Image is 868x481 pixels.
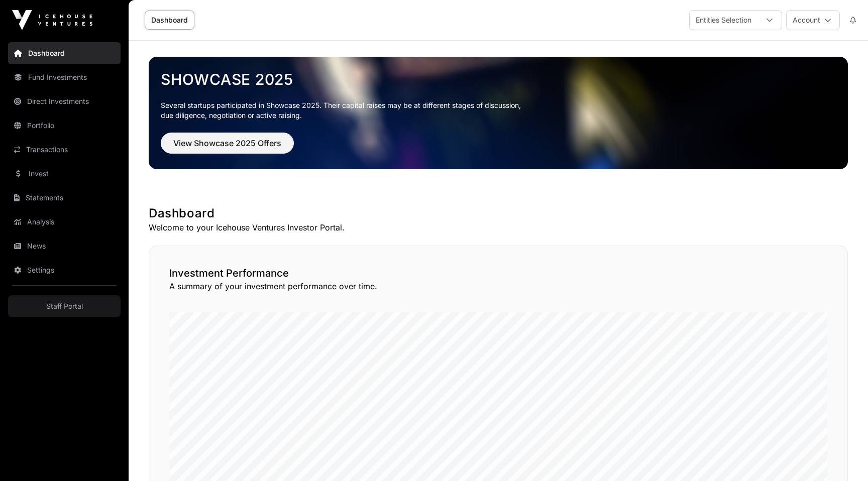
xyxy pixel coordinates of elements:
a: Fund Investments [8,66,121,88]
div: Entities Selection [690,11,757,30]
p: Welcome to your Icehouse Ventures Investor Portal. [149,221,848,233]
button: Account [786,10,840,30]
a: Dashboard [145,11,194,30]
h1: Dashboard [149,205,848,221]
a: Portfolio [8,114,121,137]
a: Direct Investments [8,90,121,112]
img: Icehouse Ventures Logo [12,10,92,30]
a: Settings [8,259,121,281]
a: Staff Portal [8,295,121,317]
iframe: Chat Widget [818,433,868,481]
a: View Showcase 2025 Offers [161,143,294,153]
span: View Showcase 2025 Offers [173,137,281,149]
a: News [8,235,121,257]
p: A summary of your investment performance over time. [169,280,827,292]
a: Dashboard [8,42,121,64]
a: Statements [8,187,121,209]
a: Analysis [8,211,121,233]
h2: Investment Performance [169,266,827,280]
a: Transactions [8,139,121,161]
p: Several startups participated in Showcase 2025. Their capital raises may be at different stages o... [161,100,836,121]
a: Invest [8,163,121,185]
img: Showcase 2025 [149,57,848,169]
button: View Showcase 2025 Offers [161,133,294,154]
a: Showcase 2025 [161,70,836,88]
